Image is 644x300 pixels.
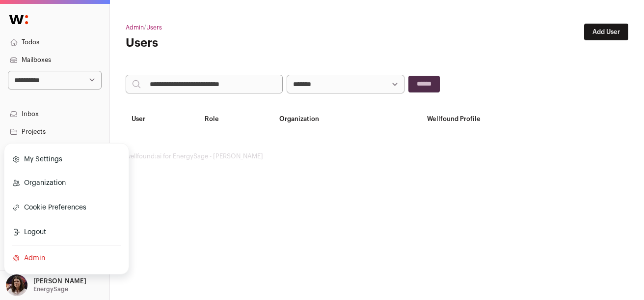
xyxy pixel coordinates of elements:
a: Admin [126,25,144,30]
a: Organization [12,172,121,194]
a: Admin [12,247,121,269]
img: Wellfound [4,10,33,30]
img: 13179837-medium_jpg [6,274,27,296]
p: [PERSON_NAME] [33,277,86,285]
h1: Users [126,35,293,51]
th: User [126,109,199,129]
a: My Settings [12,149,121,170]
footer: wellfound:ai for EnergySage - [PERSON_NAME] [126,152,628,160]
th: Wellfound Profile [421,109,609,129]
button: Logout [12,221,121,243]
button: Open dropdown [4,274,88,296]
a: Add User [584,24,628,40]
a: Cookie Preferences [12,196,121,219]
a: Users [146,25,162,30]
th: Role [199,109,273,129]
h2: / [126,24,293,31]
p: EnergySage [33,285,68,293]
th: Organization [273,109,421,129]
